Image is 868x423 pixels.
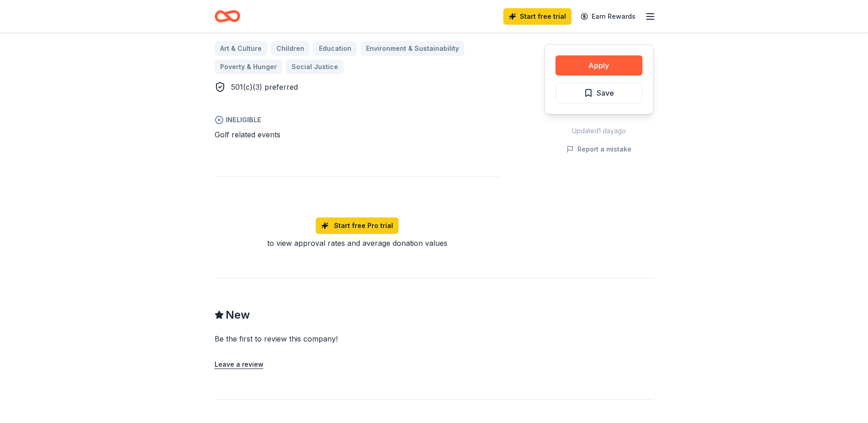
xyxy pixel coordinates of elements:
[215,359,264,370] button: Leave a review
[231,82,298,92] span: 501(c)(3) preferred
[597,87,614,99] span: Save
[215,130,280,139] span: Golf related events
[544,125,654,136] div: Updated 1 day ago
[215,5,240,27] a: Home
[215,238,500,249] div: to view approval rates and average donation values
[575,8,641,25] a: Earn Rewards
[215,333,449,344] div: Be the first to review this company!
[316,217,399,234] a: Start free Pro trial
[566,144,631,155] button: Report a mistake
[555,55,642,76] button: Apply
[503,8,571,25] a: Start free trial
[215,114,500,125] span: Ineligible
[226,308,250,322] span: New
[555,83,642,103] button: Save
